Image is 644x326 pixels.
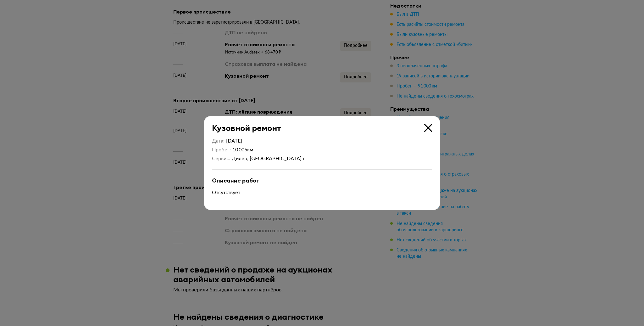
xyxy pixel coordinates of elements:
dt: Дата [212,138,225,144]
dt: Пробег [212,147,231,153]
div: Описание работ [212,177,432,184]
div: [DATE] [226,138,305,144]
div: Отсутствует [212,189,432,196]
div: Кузовной ремонт [204,116,432,133]
div: 10 005 км [232,147,305,153]
div: Дилер, [GEOGRAPHIC_DATA] г [232,155,305,162]
dt: Сервис [212,155,230,162]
